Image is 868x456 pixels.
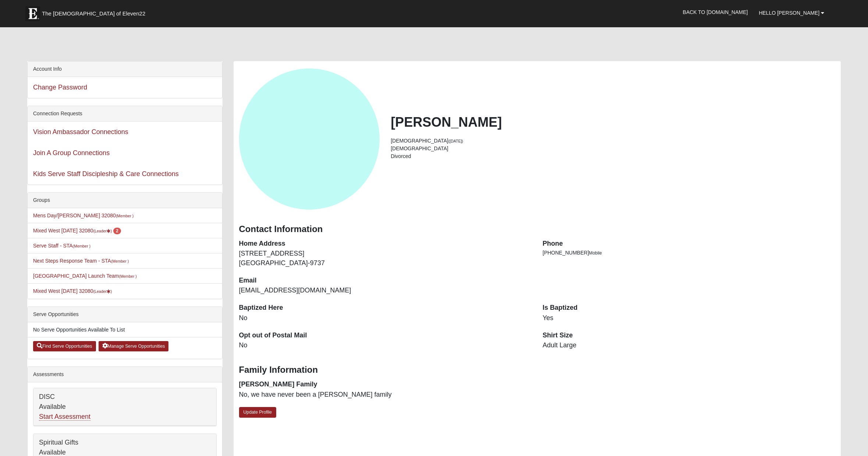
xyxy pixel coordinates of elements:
[22,3,169,21] a: The [DEMOGRAPHIC_DATA] of Eleven22
[111,259,129,263] small: (Member )
[28,62,222,77] div: Account Info
[239,390,532,400] dd: No, we have never been a [PERSON_NAME] family
[239,341,532,350] dd: No
[677,3,753,21] a: Back to [DOMAIN_NAME]
[391,152,835,160] li: Divorced
[33,273,137,279] a: [GEOGRAPHIC_DATA] Launch Team(Member )
[753,4,830,22] a: Hello [PERSON_NAME]
[73,244,90,248] small: (Member )
[239,331,532,340] dt: Opt out of Postal Mail
[93,289,112,294] small: (Leader )
[542,313,835,323] dd: Yes
[239,365,836,375] h3: Family Information
[239,286,532,295] dd: [EMAIL_ADDRESS][DOMAIN_NAME]
[33,170,179,178] a: Kids Serve Staff Discipleship & Care Connections
[93,229,112,233] small: (Leader )
[28,193,222,208] div: Groups
[391,145,835,152] li: [DEMOGRAPHIC_DATA]
[759,10,819,16] span: Hello [PERSON_NAME]
[239,249,532,268] dd: [STREET_ADDRESS] [GEOGRAPHIC_DATA]-9737
[33,228,121,234] a: Mixed West [DATE] 32080(Leader) 2
[33,288,112,294] a: Mixed West [DATE] 32080(Leader)
[39,413,90,421] a: Start Assessment
[239,69,380,210] a: View Fullsize Photo
[542,331,835,340] dt: Shirt Size
[239,303,532,313] dt: Baptized Here
[33,243,90,249] a: Serve Staff - STA(Member )
[239,276,532,285] dt: Email
[542,303,835,313] dt: Is Baptized
[116,214,134,218] small: (Member )
[28,322,222,337] li: No Serve Opportunities Available To List
[28,106,222,122] div: Connection Requests
[28,307,222,322] div: Serve Opportunities
[448,139,463,143] small: ([DATE])
[119,274,136,278] small: (Member )
[25,6,40,21] img: Eleven22 logo
[28,367,222,382] div: Assessments
[589,250,602,256] span: Mobile
[113,228,121,234] span: number of pending members
[33,388,216,426] div: DISC Available
[542,249,835,257] li: [PHONE_NUMBER]
[99,341,169,351] a: Manage Serve Opportunities
[391,114,835,130] h2: [PERSON_NAME]
[239,313,532,323] dd: No
[33,128,128,136] a: Vision Ambassador Connections
[33,149,110,157] a: Join A Group Connections
[33,84,87,91] a: Change Password
[239,239,532,249] dt: Home Address
[239,224,836,235] h3: Contact Information
[33,341,96,351] a: Find Serve Opportunities
[542,239,835,249] dt: Phone
[33,258,129,264] a: Next Steps Response Team - STA(Member )
[33,213,134,218] a: Mens Day/[PERSON_NAME] 32080(Member )
[391,137,835,145] li: [DEMOGRAPHIC_DATA]
[542,341,835,350] dd: Adult Large
[239,407,277,418] a: Update Profile
[42,10,145,17] span: The [DEMOGRAPHIC_DATA] of Eleven22
[239,380,532,389] dt: [PERSON_NAME] Family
